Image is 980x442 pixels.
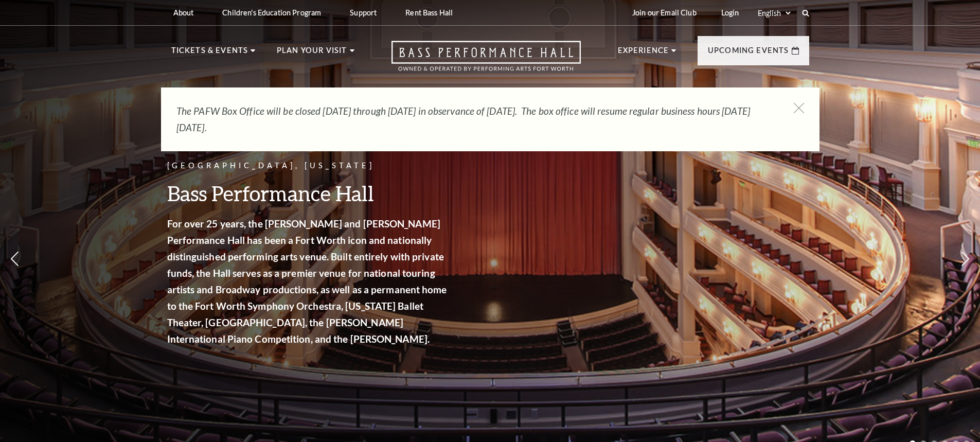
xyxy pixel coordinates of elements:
em: The PAFW Box Office will be closed [DATE] through [DATE] in observance of [DATE]. The box office ... [176,105,750,133]
p: Support [350,8,377,17]
select: Select: [756,8,792,18]
p: Upcoming Events [708,44,789,63]
strong: For over 25 years, the [PERSON_NAME] and [PERSON_NAME] Performance Hall has been a Fort Worth ico... [167,218,447,345]
p: Experience [618,44,669,63]
p: Children's Education Program [222,8,321,17]
p: About [173,8,194,17]
p: Plan Your Visit [277,44,347,63]
h3: Bass Performance Hall [167,180,450,206]
p: [GEOGRAPHIC_DATA], [US_STATE] [167,160,450,172]
p: Rent Bass Hall [405,8,453,17]
p: Tickets & Events [171,44,248,63]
